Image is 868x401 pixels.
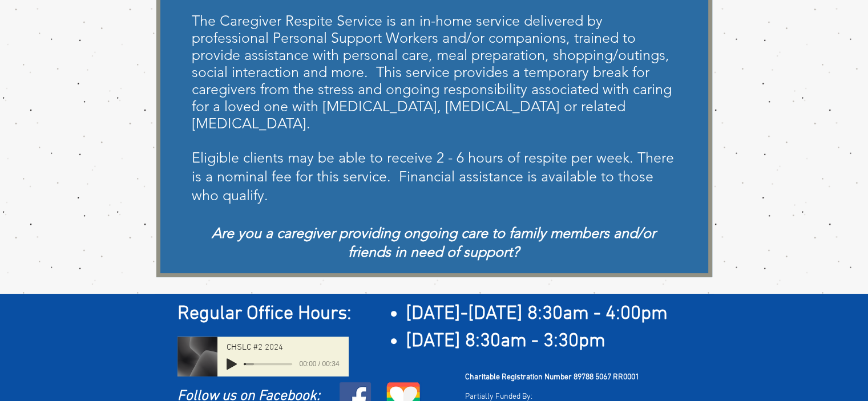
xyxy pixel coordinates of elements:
h2: ​ [177,301,700,328]
span: Charitable Registration Number 89788 5067 RR0001 [465,372,639,382]
span: Regular Office Hours: [177,302,352,326]
span: 00:00 / 00:34 [292,358,339,370]
span: CHSLC #2 2024 [227,343,283,352]
span: [DATE]-[DATE] 8:30am - 4:00pm [406,302,668,326]
span: [DATE] 8:30am - 3:30pm [406,330,605,353]
span: Eligible clients may be able to receive 2 - 6 hours of respite per week. There is a nominal fee f... [192,149,674,204]
span: Are you a caregiver providing ongoing care to family members and/or friends in need of support? [212,224,656,260]
button: Play [227,358,237,370]
span: The Caregiver Respite Service is an in-home service delivered by professional Personal Support Wo... [192,12,672,132]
